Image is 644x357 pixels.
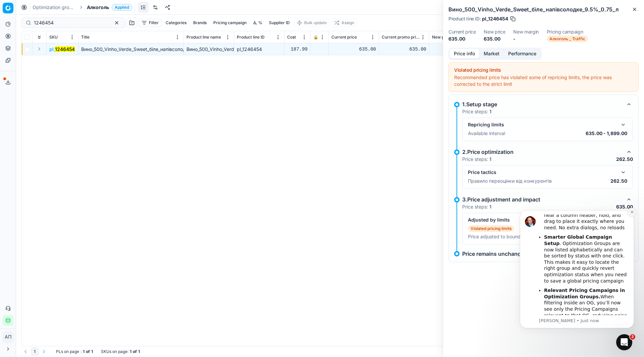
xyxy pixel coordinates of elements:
[468,130,505,137] p: Available interval
[462,251,527,256] p: Price remains unchanged
[586,130,627,137] p: 635.00 - 1,899.00
[331,35,357,40] span: Current price
[251,19,265,27] button: Δ, %
[186,46,231,53] div: Вино_500_Vinho_Verde_Sweet_бiле_напівсолодке_9.5%_0.75_л
[287,46,308,53] div: 187.99
[266,19,292,27] button: Supplier ID
[91,349,93,354] strong: 1
[462,195,622,203] div: 3.Price adjustment and impact
[610,178,627,184] p: 262.50
[448,5,639,13] h2: Вино_500_Vinho_Verde_Sweet_бiле_напівсолодке_9.5%_0.75_л
[40,348,48,356] button: Go to next page
[462,203,491,210] p: Price steps:
[489,109,491,114] strong: 1
[471,226,512,231] p: Violated pricing limits
[448,36,476,42] dd: 635.00
[33,4,75,11] a: Optimization groups
[484,36,505,42] dd: 635.00
[616,334,632,350] iframe: Intercom live chat
[211,19,249,27] button: Pricing campaign
[448,16,481,21] span: Product line ID :
[294,19,330,27] button: Bulk update
[34,19,107,26] input: Search by SKU or title
[468,169,616,176] div: Price tactics
[449,49,479,59] button: Price info
[3,332,13,342] span: АП
[489,156,491,162] strong: 1
[35,45,43,53] button: Expand
[81,46,221,52] span: Вино_500_Vinho_Verde_Sweet_бiле_напівсолодке_9.5%_0.75_л
[479,49,504,59] button: Market
[87,4,109,11] span: Алкоголь
[237,35,265,40] span: Product line ID
[191,19,209,27] button: Brands
[462,156,491,163] p: Price steps:
[513,29,539,34] dt: New margin
[510,202,644,354] iframe: Intercom notifications message
[237,46,281,53] div: pl_1246454
[31,348,39,356] button: 1
[468,217,616,223] div: Adjusted by limits
[468,178,552,184] p: Правило переоцінки від конкурентів
[448,29,476,34] dt: Current price
[454,74,633,87] div: Recommended price has violated some of repricing limits, the price was corrected to the strict limit
[112,4,132,11] span: Applied
[331,46,376,53] div: 635.00
[489,204,491,210] strong: 1
[484,29,505,34] dt: New price
[49,46,75,53] span: pl_
[33,4,132,11] nav: breadcrumb
[630,334,635,340] span: 2
[432,35,451,40] span: New price
[462,100,622,108] div: 1.Setup stage
[101,349,128,354] span: SKUs on page :
[130,349,131,354] strong: 1
[454,67,633,73] div: Violated pricing limits
[21,348,48,356] nav: pagination
[462,148,622,156] div: 2.Price optimization
[49,35,58,40] span: SKU
[186,35,221,40] span: Product line name
[513,36,539,42] dd: -
[432,46,477,53] div: 635.00
[56,349,79,354] span: PLs on page
[163,19,189,27] button: Categories
[547,29,588,34] dt: Pricing campaign
[81,35,90,40] span: Title
[382,46,426,53] div: 635.00
[21,348,30,356] button: Go to previous page
[616,156,633,163] p: 262.50
[382,35,420,40] span: Current promo price
[462,108,491,115] p: Price steps:
[139,19,162,27] button: Filter
[86,349,90,354] strong: of
[56,349,93,354] div: :
[468,121,616,128] div: Repricing limits
[55,46,75,52] mark: 1246454
[313,35,318,40] span: 🔒
[49,46,75,53] button: pl_1246454
[133,349,137,354] strong: of
[87,4,132,11] span: АлкогольApplied
[287,35,296,40] span: Cost
[468,233,540,240] p: Price adjusted to boundary price
[138,349,140,354] strong: 1
[547,36,588,42] span: Алкоголь _ Traffic
[3,332,13,342] button: АП
[83,349,85,354] strong: 1
[504,49,541,59] button: Performance
[482,15,508,22] span: pl_1246454
[35,33,43,41] button: Expand all
[331,19,357,27] button: Assign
